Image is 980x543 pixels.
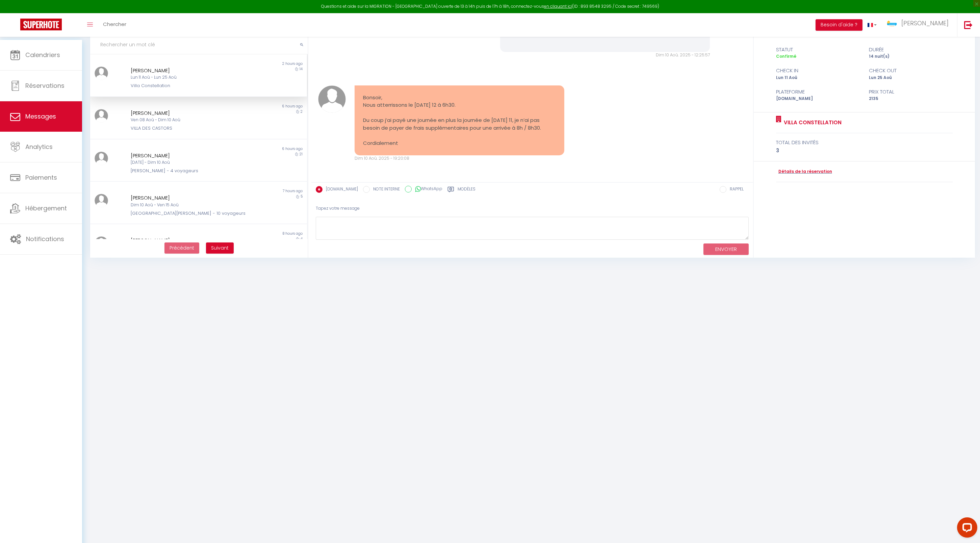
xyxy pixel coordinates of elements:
span: 21 [300,152,303,157]
span: Paiements [25,173,57,182]
div: 6 hours ago [199,146,307,152]
div: Dim 10 Aoû. 2025 - 19:20:08 [355,155,564,162]
div: [GEOGRAPHIC_DATA][PERSON_NAME] - 10 voyageurs [131,210,248,217]
div: Prix total [865,88,957,96]
span: 2 [301,109,303,114]
div: VILLA DES CASTORS [131,125,248,132]
img: ... [95,67,108,80]
pre: Bonsoir, Nous atterrissons le [DATE] 12 à 6h30. Du coup j’ai payé une journée en plus la journée ... [363,94,556,147]
div: Plateforme [771,88,864,96]
button: Previous [164,242,199,254]
div: 3 [776,147,953,155]
img: Super Booking [20,19,62,30]
span: Suivant [211,244,229,251]
div: Lun 11 Aoû [771,75,864,81]
img: logout [964,21,973,29]
div: [PERSON_NAME] [131,67,248,75]
div: check in [771,67,864,75]
a: en cliquant ici [544,3,572,9]
span: 14 [300,67,303,72]
span: Calendriers [25,51,60,59]
div: 14 nuit(s) [865,53,957,60]
label: RAPPEL [726,186,744,193]
div: [PERSON_NAME] - 4 voyageurs [131,167,248,174]
img: ... [95,109,108,123]
div: total des invités [776,138,953,147]
iframe: LiveChat chat widget [952,515,980,543]
a: Chercher [98,13,131,37]
span: Hébergement [25,204,67,212]
div: Dim 10 Aoû - Ven 15 Aoû [131,202,248,208]
img: ... [95,194,108,207]
div: 7 hours ago [199,188,307,194]
span: Chercher [103,21,126,28]
span: Confirmé [776,53,796,59]
label: WhatsApp [412,186,442,193]
div: Ven 08 Aoû - Dim 10 Aoû [131,117,248,123]
div: statut [771,46,864,54]
button: Besoin d'aide ? [816,19,862,31]
div: [DATE] - Dim 10 Aoû [131,159,248,166]
a: Villa Constellation [781,119,842,127]
span: Réservations [25,81,65,90]
img: ... [95,236,108,250]
div: [PERSON_NAME] [131,236,248,244]
div: Lun 25 Aoû [865,75,957,81]
div: [DOMAIN_NAME] [771,96,864,102]
div: 8 hours ago [199,231,307,236]
span: Analytics [25,143,53,151]
button: ENVOYER [703,243,749,255]
img: ... [887,20,897,27]
span: 5 [301,194,303,199]
a: ... [PERSON_NAME] [882,13,957,37]
div: 2135 [865,96,957,102]
div: [PERSON_NAME] [131,194,248,202]
div: durée [865,46,957,54]
div: 2 hours ago [199,61,307,67]
label: NOTE INTERNE [370,186,400,193]
a: Détails de la réservation [776,169,832,175]
label: Modèles [458,186,475,195]
img: ... [318,85,346,113]
div: Dim 10 Aoû. 2025 - 12:25:57 [500,52,710,58]
div: Lun 11 Aoû - Lun 25 Aoû [131,74,248,81]
div: [PERSON_NAME] [131,152,248,160]
label: [DOMAIN_NAME] [323,186,358,193]
div: check out [865,67,957,75]
div: 6 hours ago [199,104,307,109]
span: 4 [301,236,303,241]
input: Rechercher un mot clé [90,35,308,54]
span: Messages [25,112,56,121]
div: Tapez votre message [316,200,749,217]
div: [PERSON_NAME] [131,109,248,117]
span: Précédent [170,244,194,251]
span: [PERSON_NAME] [901,19,949,27]
img: ... [95,152,108,165]
button: Next [206,242,234,254]
span: Notifications [26,235,64,243]
div: Villa Constellation [131,82,248,89]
